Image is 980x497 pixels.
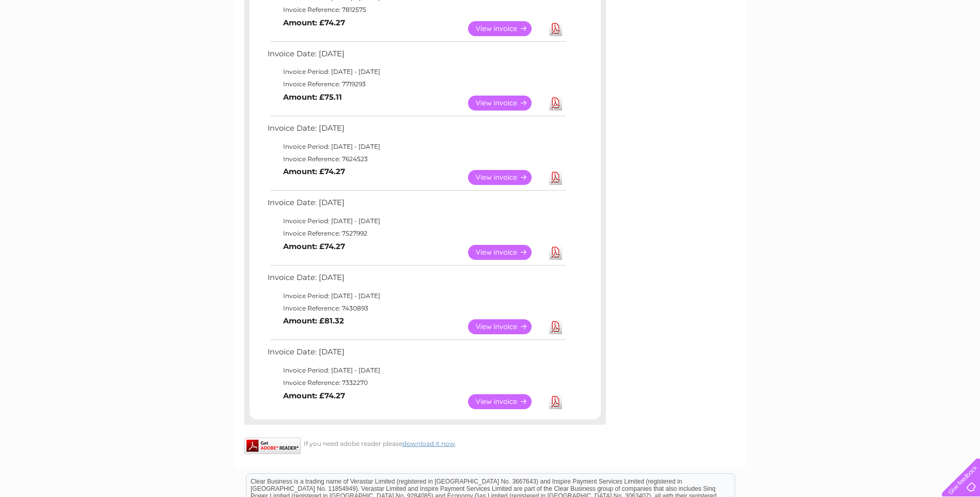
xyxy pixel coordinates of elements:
[468,319,544,334] a: View
[283,92,342,102] b: Amount: £75.11
[265,47,567,66] td: Invoice Date: [DATE]
[265,271,567,290] td: Invoice Date: [DATE]
[946,44,970,52] a: Log out
[265,290,567,302] td: Invoice Period: [DATE] - [DATE]
[34,27,87,58] img: logo.png
[549,21,562,36] a: Download
[283,391,345,400] b: Amount: £74.27
[402,440,455,447] a: download it now
[265,345,567,364] td: Invoice Date: [DATE]
[265,227,567,240] td: Invoice Reference: 7527992
[890,44,905,52] a: Blog
[798,44,818,52] a: Water
[265,66,567,78] td: Invoice Period: [DATE] - [DATE]
[265,78,567,90] td: Invoice Reference: 7719293
[265,153,567,165] td: Invoice Reference: 7624523
[468,245,544,260] a: View
[853,44,884,52] a: Telecoms
[468,170,544,185] a: View
[265,364,567,377] td: Invoice Period: [DATE] - [DATE]
[468,96,544,111] a: View
[549,170,562,185] a: Download
[283,18,345,27] b: Amount: £74.27
[246,6,735,50] div: Clear Business is a trading name of Verastar Limited (registered in [GEOGRAPHIC_DATA] No. 3667643...
[283,316,344,325] b: Amount: £81.32
[265,377,567,389] td: Invoice Reference: 7332270
[283,167,345,176] b: Amount: £74.27
[244,438,606,447] div: If you need adobe reader please .
[265,215,567,227] td: Invoice Period: [DATE] - [DATE]
[265,196,567,215] td: Invoice Date: [DATE]
[549,394,562,409] a: Download
[549,96,562,111] a: Download
[283,242,345,251] b: Amount: £74.27
[549,245,562,260] a: Download
[785,5,857,18] a: 0333 014 3131
[265,141,567,153] td: Invoice Period: [DATE] - [DATE]
[911,44,937,52] a: Contact
[468,21,544,36] a: View
[468,394,544,409] a: View
[549,319,562,334] a: Download
[824,44,847,52] a: Energy
[265,4,567,16] td: Invoice Reference: 7812575
[265,121,567,141] td: Invoice Date: [DATE]
[265,302,567,315] td: Invoice Reference: 7430893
